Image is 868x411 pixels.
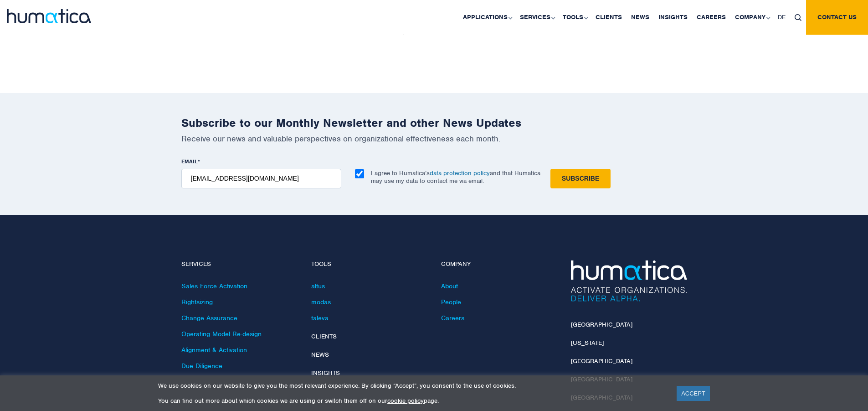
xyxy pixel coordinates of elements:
[181,116,687,130] h2: Subscribe to our Monthly Newsletter and other News Updates
[795,14,801,21] img: search_icon
[311,351,329,359] a: News
[181,330,262,338] a: Operating Model Re-design
[181,134,687,144] p: Receive our news and valuable perspectives on organizational effectiveness each month.
[387,397,424,405] a: cookie policy
[677,386,710,401] a: ACCEPT
[571,339,604,347] a: [US_STATE]
[181,260,298,268] h4: Services
[441,282,458,290] a: About
[181,346,247,354] a: Alignment & Activation
[441,260,557,268] h4: Company
[571,260,687,302] img: Humatica
[430,169,490,177] a: data protection policy
[571,321,632,328] a: [GEOGRAPHIC_DATA]
[181,314,237,322] a: Change Assurance
[311,260,427,268] h4: Tools
[311,333,337,340] a: Clients
[441,314,464,322] a: Careers
[550,169,611,188] input: Subscribe
[181,362,222,370] a: Due Diligence
[441,298,461,306] a: People
[371,169,540,185] p: I agree to Humatica’s and that Humatica may use my data to contact me via email.
[7,9,91,23] img: logo
[311,369,340,377] a: Insights
[311,298,331,306] a: modas
[181,282,247,290] a: Sales Force Activation
[355,169,364,178] input: I agree to Humatica’sdata protection policyand that Humatica may use my data to contact me via em...
[181,158,198,165] span: EMAIL
[158,382,665,390] p: We use cookies on our website to give you the most relevant experience. By clicking “Accept”, you...
[158,397,665,405] p: You can find out more about which cookies we are using or switch them off on our page.
[571,357,632,365] a: [GEOGRAPHIC_DATA]
[181,169,341,188] input: name@company.com
[181,298,213,306] a: Rightsizing
[778,13,786,21] span: DE
[311,314,329,322] a: taleva
[311,282,325,290] a: altus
